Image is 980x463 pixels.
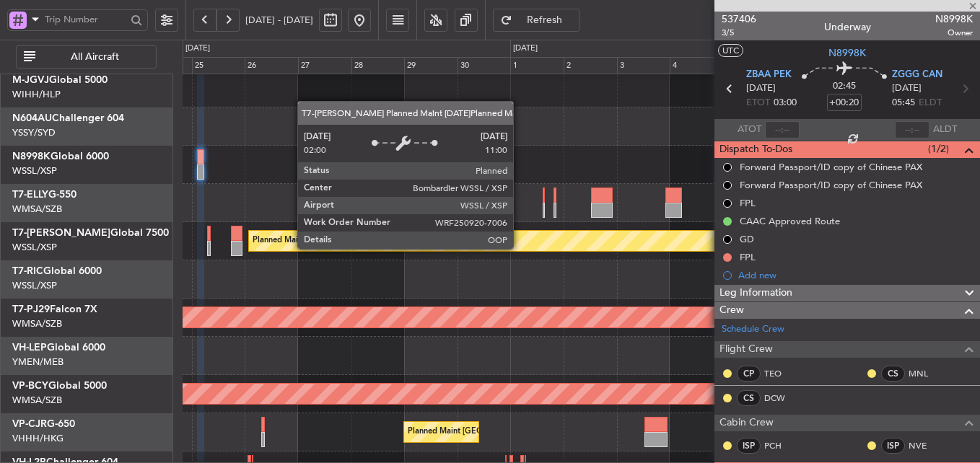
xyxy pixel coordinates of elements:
[12,164,57,177] a: WSSL/XSP
[45,9,126,30] input: Trip Number
[737,390,761,406] div: CS
[738,269,973,281] div: Add new
[12,228,110,238] span: T7-[PERSON_NAME]
[12,394,62,407] a: WMSA/SZB
[12,151,51,162] span: N8998K
[12,241,57,254] a: WSSL/XSP
[12,190,76,200] a: T7-ELLYG-550
[253,230,422,252] div: Planned Maint [GEOGRAPHIC_DATA] (Seletar)
[740,197,756,209] div: FPL
[12,343,105,353] a: VH-LEPGlobal 6000
[722,322,784,337] a: Schedule Crew
[12,113,52,123] span: N604AU
[617,57,670,74] div: 3
[935,12,973,27] span: N8998K
[774,96,797,110] span: 03:00
[718,44,743,57] button: UTC
[12,419,47,429] span: VP-CJR
[515,15,574,25] span: Refresh
[738,123,761,137] span: ATOT
[881,366,905,382] div: CS
[740,233,754,245] div: GD
[746,96,770,110] span: ETOT
[764,439,797,452] a: PCH
[737,366,761,382] div: CP
[185,43,210,55] div: [DATE]
[824,19,871,35] div: Underway
[722,27,756,39] span: 3/5
[881,438,905,454] div: ISP
[12,304,97,314] a: T7-PJ29Falcon 7X
[892,81,922,96] span: [DATE]
[892,68,942,82] span: ZGGG CAN
[12,381,48,391] span: VP-BCY
[12,317,62,330] a: WMSA/SZB
[909,439,941,452] a: NVE
[12,381,107,391] a: VP-BCYGlobal 5000
[351,57,405,74] div: 28
[764,392,797,405] a: DCW
[510,57,564,74] div: 1
[719,341,773,358] span: Flight Crew
[892,96,915,110] span: 05:45
[935,27,973,39] span: Owner
[404,57,458,74] div: 29
[12,190,48,200] span: T7-ELLY
[719,141,792,158] span: Dispatch To-Dos
[12,356,64,369] a: YMEN/MEB
[12,266,102,276] a: T7-RICGlobal 6000
[564,57,617,74] div: 2
[12,279,57,292] a: WSSL/XSP
[833,79,856,94] span: 02:45
[670,57,723,74] div: 4
[12,126,56,139] a: YSSY/SYD
[12,88,61,101] a: WIHH/HLP
[737,438,761,454] div: ISP
[408,421,649,443] div: Planned Maint [GEOGRAPHIC_DATA] ([GEOGRAPHIC_DATA] Intl)
[12,304,50,314] span: T7-PJ29
[719,415,774,431] span: Cabin Crew
[12,432,64,445] a: VHHH/HKG
[245,57,298,74] div: 26
[245,14,313,27] span: [DATE] - [DATE]
[919,96,942,110] span: ELDT
[764,367,797,380] a: TEO
[740,161,922,173] div: Forward Passport/ID copy of Chinese PAX
[719,302,744,319] span: Crew
[909,367,941,380] a: MNL
[12,228,169,238] a: T7-[PERSON_NAME]Global 7500
[38,52,152,62] span: All Aircraft
[12,151,109,162] a: N8998KGlobal 6000
[740,179,922,191] div: Forward Passport/ID copy of Chinese PAX
[12,419,75,429] a: VP-CJRG-650
[298,57,351,74] div: 27
[12,75,108,85] a: M-JGVJGlobal 5000
[933,123,957,137] span: ALDT
[722,12,756,27] span: 537406
[16,45,157,69] button: All Aircraft
[746,81,776,96] span: [DATE]
[740,215,840,227] div: CAAC Approved Route
[12,203,62,216] a: WMSA/SZB
[513,43,538,55] div: [DATE]
[12,113,124,123] a: N604AUChallenger 604
[192,57,245,74] div: 25
[12,75,49,85] span: M-JGVJ
[12,266,43,276] span: T7-RIC
[740,251,756,263] div: FPL
[458,57,511,74] div: 30
[493,9,579,32] button: Refresh
[12,343,47,353] span: VH-LEP
[828,45,866,61] span: N8998K
[746,68,792,82] span: ZBAA PEK
[928,141,949,156] span: (1/2)
[719,285,792,301] span: Leg Information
